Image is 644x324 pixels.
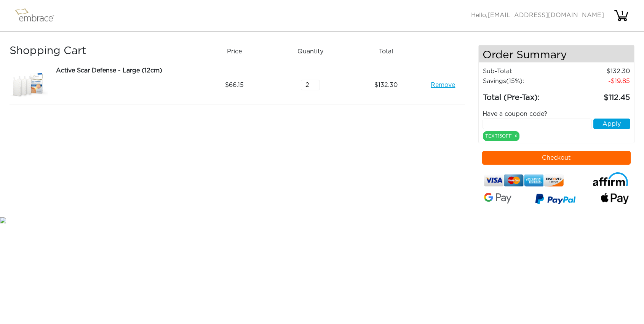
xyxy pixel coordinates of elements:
img: d2f91f46-8dcf-11e7-b919-02e45ca4b85b.jpeg [10,66,48,104]
div: TEXT15OFF [483,131,519,141]
button: Apply [593,119,630,129]
div: Active Scar Defense - Large (12cm) [56,66,194,75]
img: cart [614,8,629,23]
span: (15%) [506,78,523,84]
a: 1 [614,12,629,18]
a: Remove [431,80,455,90]
img: paypal-v3.png [535,191,576,208]
img: Google-Pay-Logo.svg [484,193,512,204]
span: 66.15 [225,80,244,90]
button: Checkout [482,151,631,165]
img: credit-cards.png [484,172,564,189]
td: Sub-Total: [483,66,564,76]
span: Hello, [471,12,604,18]
h3: Shopping Cart [10,45,193,58]
td: Total (Pre-Tax): [483,86,564,104]
img: logo.png [13,6,63,25]
td: 132.30 [564,66,630,76]
div: 1 [615,9,630,18]
div: Price [199,45,275,58]
a: x [515,132,517,139]
img: fullApplePay.png [601,193,629,204]
h4: Order Summary [479,45,634,63]
img: affirm-logo.svg [592,172,629,186]
td: 112.45 [564,86,630,104]
td: Savings : [483,76,564,86]
span: [EMAIL_ADDRESS][DOMAIN_NAME] [487,12,604,18]
span: Quantity [297,47,323,56]
span: 132.30 [374,80,398,90]
td: 19.85 [564,76,630,86]
div: Have a coupon code? [477,109,636,119]
div: Total [351,45,427,58]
